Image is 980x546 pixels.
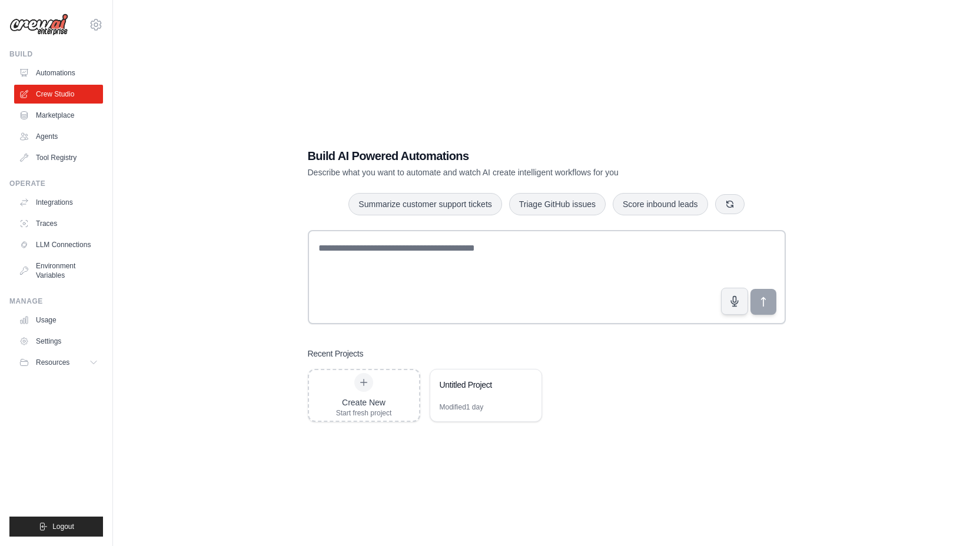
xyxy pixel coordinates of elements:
[9,14,68,36] img: Logo
[14,64,103,82] a: Automations
[14,235,103,254] a: LLM Connections
[14,353,103,372] button: Resources
[14,106,103,125] a: Marketplace
[440,402,484,412] div: Modified 1 day
[14,148,103,167] a: Tool Registry
[308,167,703,178] p: Describe what you want to automate and watch AI create intelligent workflows for you
[715,194,745,214] button: Get new suggestions
[14,257,103,285] a: Environment Variables
[336,397,392,408] div: Create New
[36,358,69,367] span: Resources
[9,49,103,59] div: Build
[9,297,103,306] div: Manage
[14,193,103,212] a: Integrations
[613,193,708,215] button: Score inbound leads
[14,332,103,351] a: Settings
[9,179,103,188] div: Operate
[308,348,364,359] h3: Recent Projects
[440,379,520,391] div: Untitled Project
[9,517,103,537] button: Logout
[721,288,748,315] button: Click to speak your automation idea
[14,214,103,233] a: Traces
[52,522,74,531] span: Logout
[336,408,392,418] div: Start fresh project
[14,311,103,329] a: Usage
[509,193,606,215] button: Triage GitHub issues
[14,85,103,104] a: Crew Studio
[14,127,103,146] a: Agents
[348,193,501,215] button: Summarize customer support tickets
[308,148,703,164] h1: Build AI Powered Automations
